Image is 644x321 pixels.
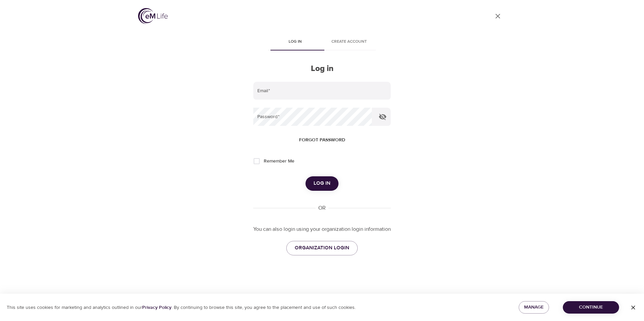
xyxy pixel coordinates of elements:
button: Continue [563,301,619,314]
a: close [490,8,506,24]
button: Log in [305,176,339,190]
span: Log in [272,38,318,45]
span: Create account [326,38,372,45]
span: Remember Me [264,158,294,165]
div: OR [316,204,328,212]
a: ORGANIZATION LOGIN [286,241,358,255]
h2: Log in [253,64,391,74]
span: Continue [568,303,614,312]
span: Manage [524,303,544,312]
img: logo [138,8,168,24]
div: disabled tabs example [253,34,391,50]
button: Forgot password [296,134,348,146]
a: Privacy Policy [142,305,171,311]
span: ORGANIZATION LOGIN [295,244,349,252]
span: Log in [314,179,330,188]
span: Forgot password [299,136,345,144]
button: Manage [519,301,549,314]
p: You can also login using your organization login information [253,225,391,233]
